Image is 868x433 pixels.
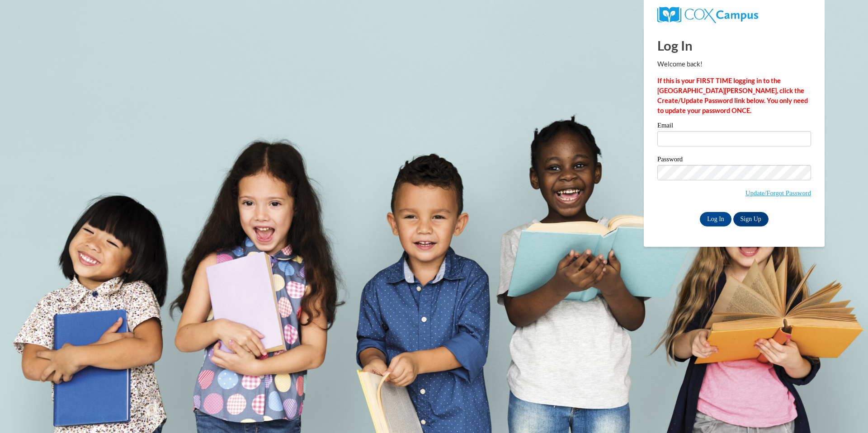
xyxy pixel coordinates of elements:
a: Sign Up [733,212,769,226]
a: Update/Forgot Password [745,189,811,197]
h1: Log In [657,36,811,55]
strong: If this is your FIRST TIME logging in to the [GEOGRAPHIC_DATA][PERSON_NAME], click the Create/Upd... [657,77,808,114]
img: COX Campus [657,7,758,23]
label: Password [657,156,811,165]
a: COX Campus [657,10,758,18]
input: Log In [700,212,731,226]
label: Email [657,122,811,131]
p: Welcome back! [657,59,811,69]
